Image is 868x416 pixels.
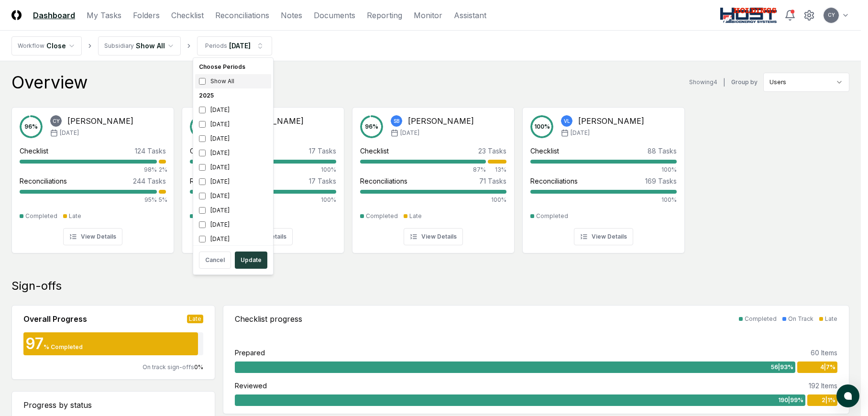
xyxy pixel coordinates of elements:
[195,74,271,88] div: Show All
[195,146,271,160] div: [DATE]
[195,175,271,189] div: [DATE]
[195,189,271,203] div: [DATE]
[235,252,267,269] button: Update
[195,131,271,146] div: [DATE]
[195,232,271,246] div: [DATE]
[195,160,271,175] div: [DATE]
[195,103,271,117] div: [DATE]
[195,218,271,232] div: [DATE]
[199,252,231,269] button: Cancel
[195,117,271,131] div: [DATE]
[195,60,271,74] div: Choose Periods
[195,88,271,103] div: 2025
[195,203,271,218] div: [DATE]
